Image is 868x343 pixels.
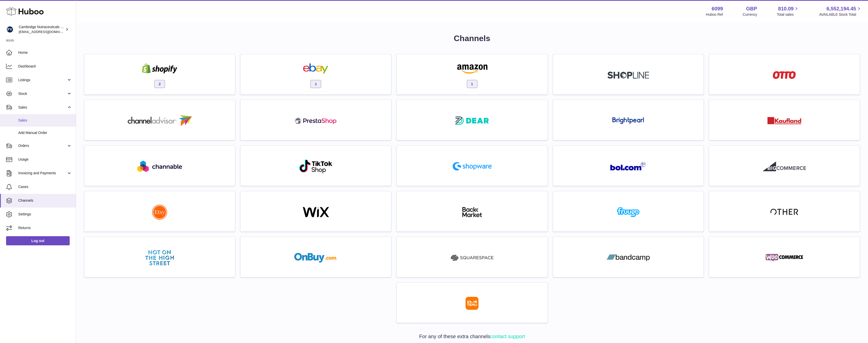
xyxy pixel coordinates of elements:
a: Log out [6,236,70,245]
img: bandcamp [607,253,650,263]
a: 6,552,194.45 AVAILABLE Stock Total [819,5,862,17]
img: roseta-channel-advisor [128,115,192,126]
span: Channels [18,198,72,203]
span: Returns [18,226,72,230]
span: 6,552,194.45 [826,5,856,12]
span: Stock [18,91,67,96]
h1: Channels [84,33,860,44]
img: roseta-temu [466,297,478,310]
span: Invoicing and Payments [18,171,67,176]
strong: GBP [746,5,757,12]
div: Huboo Ref [706,12,723,17]
a: fruugo [556,194,701,229]
a: notonthehighstreet [87,239,232,275]
span: 810.09 [778,5,793,12]
span: AVAILABLE Stock Total [819,12,862,17]
img: backmarket [451,207,494,217]
span: Cases [18,184,72,189]
a: backmarket [399,194,545,229]
span: Usage [18,157,72,162]
a: woocommerce [712,239,857,275]
img: other [770,208,798,216]
a: squarespace [399,239,545,275]
a: ebay 1 [243,57,389,92]
span: [EMAIL_ADDRESS][DOMAIN_NAME] [19,30,75,34]
a: onbuy [243,239,389,275]
a: roseta-channable [87,148,232,183]
img: roseta-channable [137,161,182,172]
span: 1 [310,80,321,88]
span: Orders [18,143,67,148]
a: wix [243,194,389,229]
img: amazon [451,63,494,74]
a: roseta-channel-advisor [87,102,232,138]
div: Cambridge Nutraceuticals Ltd [19,25,64,34]
a: roseta-prestashop [243,102,389,138]
a: roseta-temu [399,285,545,320]
img: roseta-prestashop [294,116,337,126]
a: roseta-brightpearl [556,102,701,138]
img: fruugo [607,207,650,217]
a: other [712,194,857,229]
span: Total sales [777,12,799,17]
img: onbuy [294,253,337,263]
a: shopify 2 [87,57,232,92]
img: wix [294,207,337,217]
span: Dashboard [18,64,72,69]
a: roseta-bigcommerce [712,148,857,183]
span: Add Manual Order [18,130,72,135]
a: roseta-otto [712,57,857,92]
img: huboo@camnutra.com [6,26,14,33]
img: ebay [294,63,337,74]
img: roseta-shopline [607,72,649,79]
img: shopify [138,63,181,74]
span: Sales [18,118,72,123]
a: roseta-shopware [399,148,545,183]
img: woocommerce [763,253,806,263]
img: roseta-otto [773,71,796,79]
img: roseta-bigcommerce [763,161,806,171]
a: contact support [490,334,525,339]
a: roseta-shopline [556,57,701,92]
span: 1 [467,80,477,88]
img: roseta-kaufland [767,117,801,124]
img: notonthehighstreet [145,250,174,265]
a: roseta-tiktokshop [243,148,389,183]
a: bandcamp [556,239,701,275]
div: Currency [743,12,757,17]
a: roseta-etsy [87,194,232,229]
a: amazon 1 [399,57,545,92]
img: roseta-bol [610,162,646,171]
img: roseta-tiktokshop [299,159,333,174]
a: 810.09 Total sales [777,5,799,17]
img: roseta-shopware [451,160,494,173]
span: 2 [154,80,165,88]
span: For any of these extra channels [419,334,525,339]
span: Home [18,50,72,55]
img: roseta-dear [454,115,490,126]
a: roseta-bol [556,148,701,183]
a: roseta-kaufland [712,102,857,138]
span: Sales [18,105,67,110]
span: Listings [18,78,67,82]
img: roseta-brightpearl [612,117,644,124]
img: squarespace [451,253,494,263]
span: Settings [18,212,72,217]
img: roseta-etsy [152,204,167,220]
a: roseta-dear [399,102,545,138]
strong: 6099 [712,5,723,12]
